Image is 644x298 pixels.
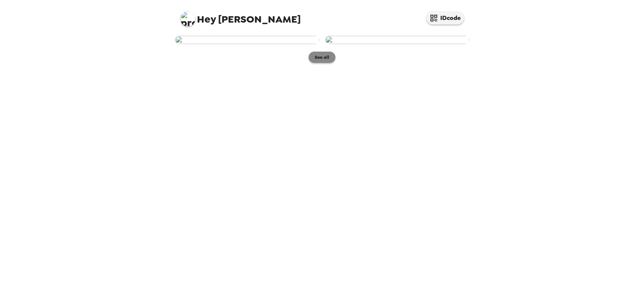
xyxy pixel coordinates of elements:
[180,8,301,24] span: [PERSON_NAME]
[309,52,335,63] button: See all
[426,11,464,24] button: IDcode
[325,36,469,44] img: user-273262
[180,11,195,26] img: profile pic
[175,36,319,44] img: user-273264
[197,12,216,26] span: Hey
